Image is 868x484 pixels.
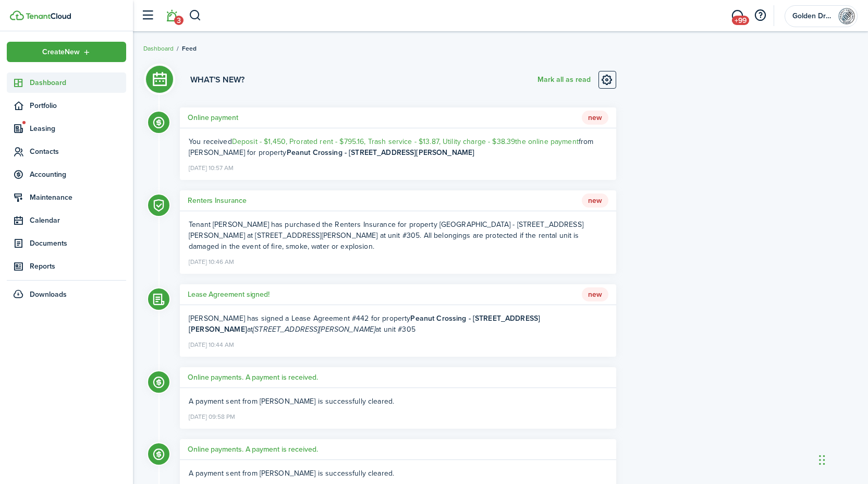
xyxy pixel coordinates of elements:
[189,254,234,268] time: [DATE] 10:46 AM
[582,287,608,302] span: New
[188,289,270,300] h5: Lease Agreement signed!
[7,42,126,62] button: Open menu
[189,313,540,335] span: [PERSON_NAME] has signed a Lease Agreement #442 for property at at unit #305
[30,123,126,134] span: Leasing
[253,324,375,335] i: [STREET_ADDRESS][PERSON_NAME]
[189,337,234,350] time: [DATE] 10:44 AM
[819,444,825,476] div: Drag
[10,10,24,20] img: TenantCloud
[189,468,394,479] span: A payment sent from [PERSON_NAME] is successfully cleared.
[188,195,247,206] h5: Renters Insurance
[26,13,71,19] img: TenantCloud
[7,256,126,276] a: Reports
[30,77,126,88] span: Dashboard
[188,372,318,383] h5: Online payments. A payment is received.
[189,160,234,174] time: [DATE] 10:57 AM
[30,215,126,226] span: Calendar
[143,44,174,53] a: Dashboard
[582,111,608,125] span: New
[42,49,80,56] span: Create New
[189,219,583,252] span: Tenant [PERSON_NAME] has purchased the Renters Insurance for property [GEOGRAPHIC_DATA] - [STREET...
[30,289,67,300] span: Downloads
[582,193,608,208] span: New
[792,13,834,20] span: Golden Dreams LLC
[30,169,126,180] span: Accounting
[232,136,579,147] a: Deposit - $1,450, Prorated rent - $795.16, Trash service - $13.87, Utility charge - $38.39the onl...
[30,146,126,157] span: Contacts
[190,74,244,86] h3: What's new?
[138,6,157,26] button: Open sidebar
[30,261,126,272] span: Reports
[838,8,855,25] img: Golden Dreams LLC
[732,16,749,25] span: +99
[189,396,394,407] span: A payment sent from [PERSON_NAME] is successfully cleared.
[189,409,235,422] time: [DATE] 09:58 PM
[30,100,126,111] span: Portfolio
[751,7,769,25] button: Open resource center
[30,192,126,203] span: Maintenance
[30,238,126,249] span: Documents
[189,7,202,25] button: Search
[7,72,126,93] a: Dashboard
[232,136,516,147] span: Deposit - $1,450, Prorated rent - $795.16, Trash service - $13.87, Utility charge - $38.39
[537,71,591,89] button: Mark all as read
[182,44,197,53] span: Feed
[816,434,868,484] iframe: Chat Widget
[188,112,238,123] h5: Online payment
[188,444,318,455] h5: Online payments. A payment is received.
[189,136,593,158] ng-component: You received from [PERSON_NAME] for property
[189,313,540,335] b: Peanut Crossing - [STREET_ADDRESS][PERSON_NAME]
[727,3,747,29] a: Messaging
[287,147,475,158] b: Peanut Crossing - [STREET_ADDRESS][PERSON_NAME]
